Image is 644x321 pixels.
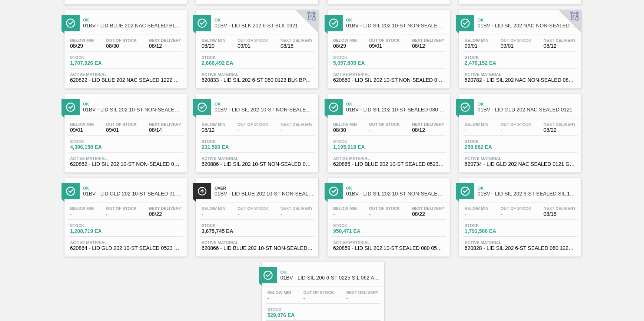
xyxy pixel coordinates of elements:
[70,127,94,133] span: 09/01
[280,127,313,133] span: -
[412,43,444,49] span: 08/12
[238,38,268,43] span: Out Of Stock
[66,19,75,28] img: Ícone
[202,161,313,167] span: 620886 - LID SIL 202 10-ST NON-SEALED 080 0524 PN
[322,88,454,173] a: ÍconeOk01BV - LID SIL 202 10-ST SEALED 080 0618 ULT 06Below Min08/30Out Of Stock-Next Delivery08/...
[280,122,313,127] span: Next Delivery
[412,122,444,127] span: Next Delivery
[70,228,122,234] span: 1,208,719 EA
[106,127,137,133] span: 09/01
[346,102,446,106] span: Ok
[83,23,183,29] span: 01BV - LID BLUE 202 NAC SEALED BLU 0322
[465,245,576,251] span: 620828 - LID SIL 202 6-ST SEALED 080 1222 SIL BPA
[202,144,253,150] span: 231,500 EA
[501,127,531,133] span: -
[202,43,225,49] span: 08/20
[501,43,531,49] span: 09/01
[149,206,181,211] span: Next Delivery
[465,127,488,133] span: -
[70,60,122,66] span: 1,707,926 EA
[461,103,470,112] img: Ícone
[149,43,181,49] span: 08/12
[215,186,315,190] span: Over
[322,4,454,88] a: ÍconeOk01BV - LID SIL 202 10-ST NON-SEALED SIBelow Min08/29Out Of Stock09/01Next Delivery08/12Sto...
[501,38,531,43] span: Out Of Stock
[70,55,122,60] span: Stock
[454,88,585,173] a: ÍconeOk01BV - LID GLD 202 NAC SEALED 0121Below Min-Out Of Stock-Next Delivery08/22Stock258,882 EA...
[268,290,291,295] span: Below Min
[346,295,379,301] span: -
[346,23,446,29] span: 01BV - LID SIL 202 10-ST NON-SEALED SI
[412,211,444,217] span: 08/22
[70,38,94,43] span: Below Min
[333,72,444,77] span: Active Material
[70,211,94,217] span: -
[202,122,225,127] span: Below Min
[202,206,225,211] span: Below Min
[329,103,338,112] img: Ícone
[465,206,488,211] span: Below Min
[202,38,225,43] span: Below Min
[369,43,400,49] span: 09/01
[202,77,313,83] span: 620833 - LID SIL 202 6-ST 080 0123 BLK BPANI NUTR
[59,4,190,88] a: ÍconeOk01BV - LID BLUE 202 NAC SEALED BLU 0322Below Min08/29Out Of Stock08/30Next Delivery08/12St...
[322,173,454,257] a: ÍconeOk01BV - LID SIL 202 10-ST NON-SEALED 088 0824 SIBelow Min-Out Of Stock-Next Delivery08/22St...
[465,38,488,43] span: Below Min
[544,206,576,211] span: Next Delivery
[465,144,517,150] span: 258,882 EA
[215,23,315,29] span: 01BV - LID BLK 202 6-ST BLK 0921
[369,122,400,127] span: Out Of Stock
[465,60,517,66] span: 2,476,152 EA
[465,161,576,167] span: 620734 - LID GLD 202 NAC SEALED 0121 GLD MCC 062
[280,270,381,274] span: Ok
[202,55,253,60] span: Stock
[454,4,585,88] a: ÍconeOk01BV - LID SIL 202 NAC NON-SEALED 080 0514 SILBelow Min09/01Out Of Stock09/01Next Delivery...
[70,223,122,228] span: Stock
[333,60,385,66] span: 5,057,808 EA
[333,206,357,211] span: Below Min
[190,4,322,88] a: ÍconeOk01BV - LID BLK 202 6-ST BLK 0921Below Min08/20Out Of Stock09/01Next Delivery08/18Stock2,66...
[202,60,253,66] span: 2,666,492 EA
[66,187,75,196] img: Ícone
[544,43,576,49] span: 08/12
[215,102,315,106] span: Ok
[333,77,444,83] span: 620860 - LID SIL 202 10-ST NON-SEALED 080 0523 SI
[202,240,313,245] span: Active Material
[478,107,578,113] span: 01BV - LID GLD 202 NAC SEALED 0121
[268,307,319,312] span: Stock
[215,18,315,22] span: Ok
[329,187,338,196] img: Ícone
[238,122,268,127] span: Out Of Stock
[465,43,488,49] span: 09/01
[465,55,517,60] span: Stock
[329,19,338,28] img: Ícone
[202,228,253,234] span: 3,675,745 EA
[369,38,400,43] span: Out Of Stock
[106,43,137,49] span: 08/30
[346,107,446,113] span: 01BV - LID SIL 202 10-ST SEALED 080 0618 ULT 06
[333,211,357,217] span: -
[106,206,137,211] span: Out Of Stock
[83,191,183,197] span: 01BV - LID GLD 202 10-ST SEALED 0121 GLD BALL 0
[149,127,181,133] span: 08/14
[303,290,334,295] span: Out Of Stock
[70,156,181,161] span: Active Material
[83,18,183,22] span: Ok
[66,103,75,112] img: Ícone
[202,245,313,251] span: 620866 - LID BLUE 202 10-ST NON-SEALED 0523 BLU D
[280,275,381,281] span: 01BV - LID SIL 206 6-ST 0225 SIL 062 ABICNL 03
[70,122,94,127] span: Below Min
[346,290,379,295] span: Next Delivery
[202,156,313,161] span: Active Material
[369,211,400,217] span: -
[333,38,357,43] span: Below Min
[197,187,207,196] img: Ícone
[465,77,576,83] span: 620782 - LID SIL 202 NAC NON-SEALED 080 0322 SIL
[465,72,576,77] span: Active Material
[369,127,400,133] span: -
[190,88,322,173] a: ÍconeOk01BV - LID SIL 202 10-ST NON-SEALED 080 1118 PNBelow Min08/12Out Of Stock-Next Delivery-St...
[238,206,268,211] span: Out Of Stock
[280,206,313,211] span: Next Delivery
[215,107,315,113] span: 01BV - LID SIL 202 10-ST NON-SEALED 080 1118 PN
[70,43,94,49] span: 08/29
